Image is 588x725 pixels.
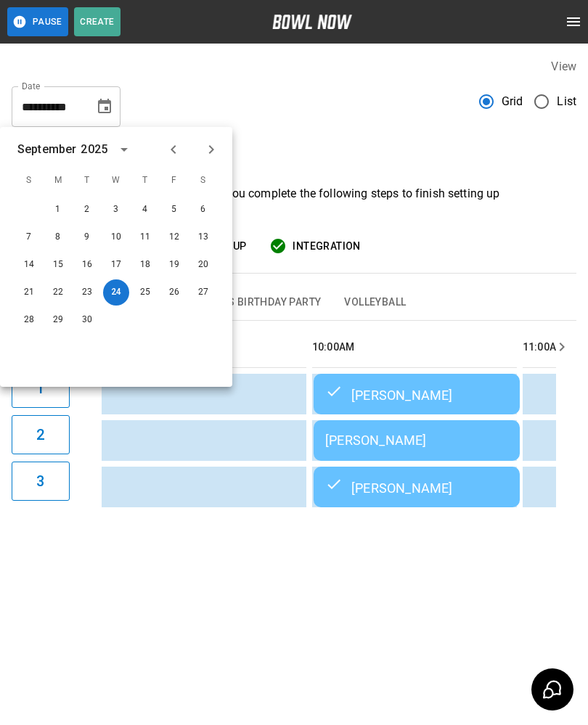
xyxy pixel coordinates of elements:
[132,252,158,278] button: Sep 18, 2025
[190,197,216,223] button: Sep 6, 2025
[45,307,71,333] button: Sep 29, 2025
[325,433,508,448] div: [PERSON_NAME]
[36,423,44,446] h6: 2
[81,141,107,158] div: 2025
[12,415,70,454] button: 2
[161,279,187,306] button: Sep 26, 2025
[36,377,44,400] h6: 1
[199,137,224,162] button: Next month
[12,462,70,501] button: 3
[7,7,68,36] button: Pause
[312,327,517,368] th: 10:00AM
[200,285,333,320] button: Kids Birthday Party
[132,166,158,195] span: T
[103,279,129,306] button: Sep 24, 2025
[16,307,42,333] button: Sep 28, 2025
[74,307,100,333] button: Sep 30, 2025
[16,166,42,195] span: S
[325,478,508,496] div: [PERSON_NAME]
[559,7,588,36] button: open drawer
[190,166,216,195] span: S
[74,166,100,195] span: T
[74,7,121,36] button: Create
[45,279,71,306] button: Sep 22, 2025
[74,197,100,223] button: Sep 2, 2025
[272,15,352,29] img: logo
[16,279,42,306] button: Sep 21, 2025
[161,252,187,278] button: Sep 19, 2025
[12,185,576,220] p: Welcome to BowlNow! Please make sure you complete the following steps to finish setting up [PERSO...
[132,224,158,250] button: Sep 11, 2025
[12,285,576,320] div: inventory tabs
[190,252,216,278] button: Sep 20, 2025
[161,197,187,223] button: Sep 5, 2025
[12,369,70,408] button: 1
[161,137,186,162] button: Previous month
[190,279,216,306] button: Sep 27, 2025
[45,224,71,250] button: Sep 8, 2025
[74,279,100,306] button: Sep 23, 2025
[103,166,129,195] span: W
[74,224,100,250] button: Sep 9, 2025
[12,139,576,179] h3: Welcome
[161,224,187,250] button: Sep 12, 2025
[293,237,360,255] span: Integration
[36,470,44,493] h6: 3
[332,285,417,320] button: Volleyball
[551,60,576,73] label: View
[103,224,129,250] button: Sep 10, 2025
[132,279,158,306] button: Sep 25, 2025
[90,92,119,121] button: Choose date, selected date is Sep 24, 2025
[502,93,523,110] span: Grid
[325,385,508,403] div: [PERSON_NAME]
[190,224,216,250] button: Sep 13, 2025
[45,166,71,195] span: M
[17,141,76,158] div: September
[74,252,100,278] button: Sep 16, 2025
[45,197,71,223] button: Sep 1, 2025
[45,252,71,278] button: Sep 15, 2025
[16,252,42,278] button: Sep 14, 2025
[112,137,136,162] button: calendar view is open, switch to year view
[161,166,187,195] span: F
[132,197,158,223] button: Sep 4, 2025
[16,224,42,250] button: Sep 7, 2025
[103,197,129,223] button: Sep 3, 2025
[103,252,129,278] button: Sep 17, 2025
[557,93,576,110] span: List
